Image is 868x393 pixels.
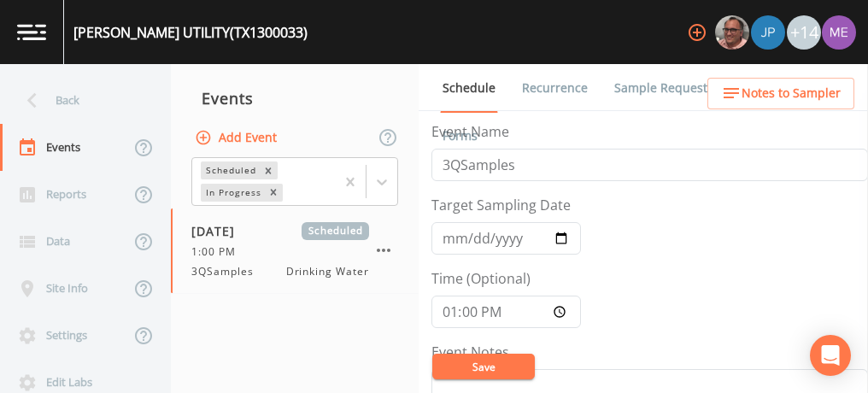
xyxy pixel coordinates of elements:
span: [DATE] [191,222,247,240]
a: Schedule [440,64,498,113]
label: Event Notes [431,342,509,362]
div: Mike Franklin [714,15,750,50]
div: In Progress [201,184,264,202]
div: Open Intercom Messenger [810,335,851,376]
a: Sample Requests [612,64,716,112]
div: Remove Scheduled [259,161,278,179]
img: e2d790fa78825a4bb76dcb6ab311d44c [715,15,749,50]
button: Notes to Sampler [707,78,854,109]
label: Event Name [431,121,509,142]
a: COC Details [737,64,810,112]
div: Remove In Progress [264,184,283,202]
label: Target Sampling Date [431,195,571,215]
div: [PERSON_NAME] UTILITY (TX1300033) [73,22,308,43]
img: d4d65db7c401dd99d63b7ad86343d265 [822,15,856,50]
a: [DATE]Scheduled1:00 PM3QSamplesDrinking Water [171,208,419,294]
img: 41241ef155101aa6d92a04480b0d0000 [751,15,785,50]
button: Add Event [191,122,284,154]
div: +14 [787,15,821,50]
span: Notes to Sampler [742,83,841,104]
img: logo [17,24,46,40]
span: Drinking Water [286,264,369,279]
a: Recurrence [519,64,590,112]
div: Joshua gere Paul [750,15,786,50]
div: Events [171,77,419,120]
label: Time (Optional) [431,268,531,289]
span: Scheduled [302,222,369,240]
button: Save [432,354,535,379]
span: 1:00 PM [191,244,246,260]
span: 3QSamples [191,264,264,279]
div: Scheduled [201,161,259,179]
a: Forms [440,112,480,160]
